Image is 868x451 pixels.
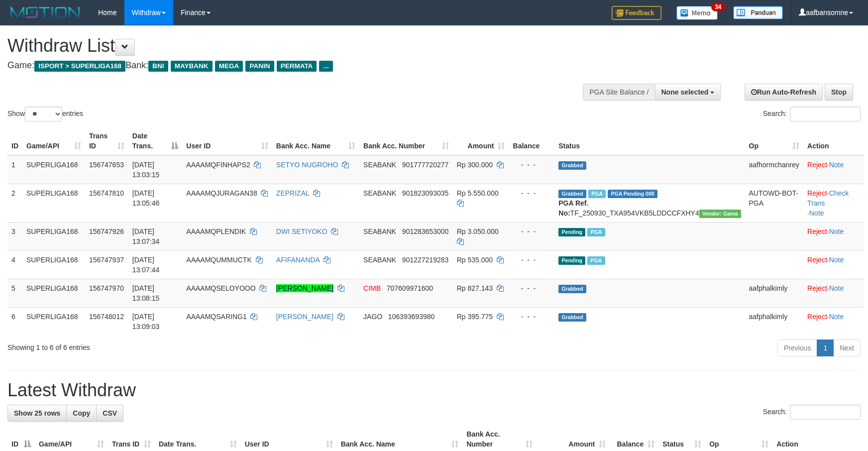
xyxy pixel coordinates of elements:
img: panduan.png [733,6,783,19]
span: AAAAMQSELOYOOO [186,284,255,292]
span: [DATE] 13:07:34 [132,227,160,245]
span: Rp 3.050.000 [457,227,499,235]
a: Note [829,313,844,321]
span: MAYBANK [171,61,213,72]
span: [DATE] 13:03:15 [132,161,160,179]
td: SUPERLIGA168 [22,250,85,279]
span: JAGO [363,313,382,321]
td: SUPERLIGA168 [22,222,85,250]
a: Check Trans [807,189,849,207]
div: - - - [513,255,550,265]
span: Copy 901823093035 to clipboard [402,189,448,197]
a: [PERSON_NAME] [276,284,333,292]
span: AAAAMQPLENDIK [186,227,246,235]
span: [DATE] 13:05:46 [132,189,160,207]
span: CSV [103,409,117,417]
a: Previous [777,339,817,356]
td: 1 [7,155,22,184]
th: ID [7,127,22,155]
span: Pending [558,228,585,236]
span: [DATE] 13:08:15 [132,284,160,302]
span: SEABANK [363,161,396,169]
h4: Game: Bank: [7,61,569,71]
a: CSV [96,405,123,422]
span: Copy [73,409,90,417]
th: Date Trans.: activate to sort column descending [128,127,182,155]
td: · · [803,184,864,222]
span: Marked by aafsengchandara [587,228,605,236]
a: Note [829,284,844,292]
th: User ID: activate to sort column ascending [182,127,272,155]
div: - - - [513,160,550,170]
span: Grabbed [558,161,586,170]
th: Action [803,127,864,155]
td: aafphalkimly [745,307,804,336]
td: AUTOWD-BOT-PGA [745,184,804,222]
input: Search: [790,107,861,121]
a: AFIFANANDA [276,256,320,264]
span: AAAAMQSARING1 [186,313,246,321]
td: 4 [7,250,22,279]
span: AAAAMQUMMUCTK [186,256,251,264]
td: 5 [7,279,22,307]
a: Reject [807,256,827,264]
span: SEABANK [363,256,396,264]
span: Marked by aafsengchandara [587,256,605,265]
input: Search: [790,405,861,420]
span: CIMB [363,284,381,292]
a: 1 [817,339,834,356]
span: Rp 827.143 [457,284,493,292]
div: PGA Site Balance / [583,84,654,101]
span: Grabbed [558,285,586,293]
img: Feedback.jpg [612,6,661,20]
a: Reject [807,227,827,235]
td: aafphalkimly [745,279,804,307]
span: AAAAMQJURAGAN38 [186,189,257,197]
th: Bank Acc. Name: activate to sort column ascending [272,127,359,155]
label: Show entries [7,107,83,121]
span: Copy 901283653000 to clipboard [402,227,448,235]
span: Copy 106393693980 to clipboard [388,313,434,321]
span: Grabbed [558,313,586,322]
a: Note [809,209,824,217]
span: Rp 535.000 [457,256,493,264]
img: Button%20Memo.svg [676,6,718,20]
th: Game/API: activate to sort column ascending [22,127,85,155]
th: Status [554,127,745,155]
span: Rp 5.550.000 [457,189,499,197]
span: PGA Pending [608,190,657,198]
span: ISPORT > SUPERLIGA168 [34,61,125,72]
label: Search: [763,107,861,121]
b: PGA Ref. No: [558,199,588,217]
span: Copy 707609971600 to clipboard [387,284,433,292]
span: Copy 901227219283 to clipboard [402,256,448,264]
span: 156748012 [89,313,124,321]
td: SUPERLIGA168 [22,155,85,184]
td: · [803,279,864,307]
span: SEABANK [363,227,396,235]
td: · [803,155,864,184]
th: Balance [509,127,554,155]
td: · [803,250,864,279]
td: · [803,222,864,250]
a: SETYO NUGROHO [276,161,338,169]
span: Pending [558,256,585,265]
div: - - - [513,312,550,322]
span: [DATE] 13:09:03 [132,313,160,331]
a: Copy [66,405,97,422]
span: 156747653 [89,161,124,169]
td: 2 [7,184,22,222]
td: · [803,307,864,336]
span: Show 25 rows [14,409,60,417]
td: SUPERLIGA168 [22,279,85,307]
select: Showentries [25,107,62,121]
a: Note [829,256,844,264]
span: [DATE] 13:07:44 [132,256,160,274]
a: Note [829,161,844,169]
a: Reject [807,284,827,292]
a: Next [833,339,861,356]
span: Rp 300.000 [457,161,493,169]
span: Grabbed [558,190,586,198]
div: - - - [513,226,550,236]
a: Reject [807,313,827,321]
